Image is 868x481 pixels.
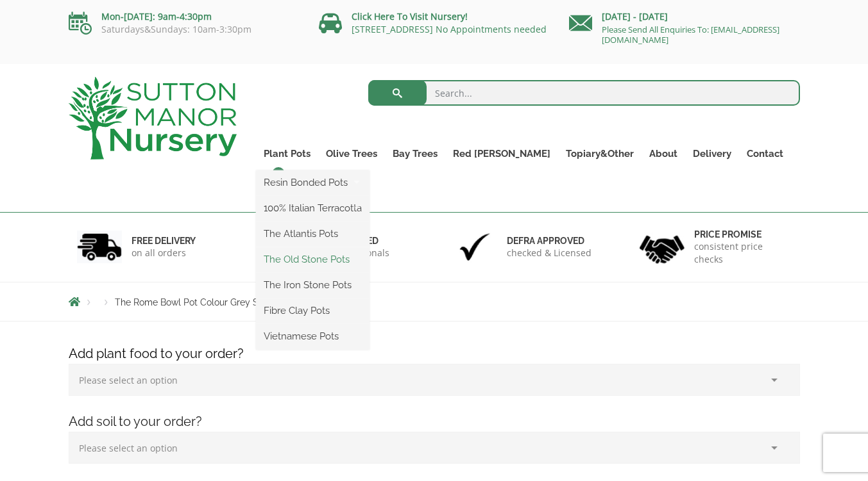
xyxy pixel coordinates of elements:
p: on all orders [132,247,196,259]
p: checked & Licensed [507,247,591,259]
img: 1.jpg [77,231,122,263]
p: Saturdays&Sundays: 10am-3:30pm [69,24,300,35]
input: Search... [368,80,800,106]
a: Plant Pots [256,145,318,163]
a: Red [PERSON_NAME] [445,145,558,163]
span: The Rome Bowl Pot Colour Grey Stone [115,297,277,307]
h4: Add soil to your order? [59,412,810,432]
a: Bay Trees [385,145,445,163]
a: The Old Stone Pots [256,250,370,269]
a: 100% Italian Terracotta [256,199,370,218]
a: Vietnamese Pots [256,327,370,346]
a: Topiary&Other [558,145,642,163]
a: Please Send All Enquiries To: [EMAIL_ADDRESS][DOMAIN_NAME] [602,24,779,45]
img: logo [69,77,237,159]
a: Delivery [685,145,739,163]
a: Contact [739,145,791,163]
h6: FREE DELIVERY [132,235,196,247]
a: [STREET_ADDRESS] No Appointments needed [352,23,547,35]
h4: Add plant food to your order? [59,344,810,364]
p: consistent price checks [694,240,792,266]
a: Resin Bonded Pots [256,173,370,192]
nav: Breadcrumbs [69,297,800,307]
p: Mon-[DATE]: 9am-4:30pm [69,9,300,24]
a: Click Here To Visit Nursery! [352,10,468,22]
h6: Defra approved [507,235,591,247]
a: The Atlantis Pots [256,224,370,243]
a: Olive Trees [318,145,385,163]
a: The Iron Stone Pots [256,275,370,295]
a: About [642,145,685,163]
img: 3.jpg [452,231,497,263]
h6: Price promise [694,229,792,240]
img: 4.jpg [640,227,685,266]
a: Fibre Clay Pots [256,301,370,320]
p: [DATE] - [DATE] [569,9,800,24]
